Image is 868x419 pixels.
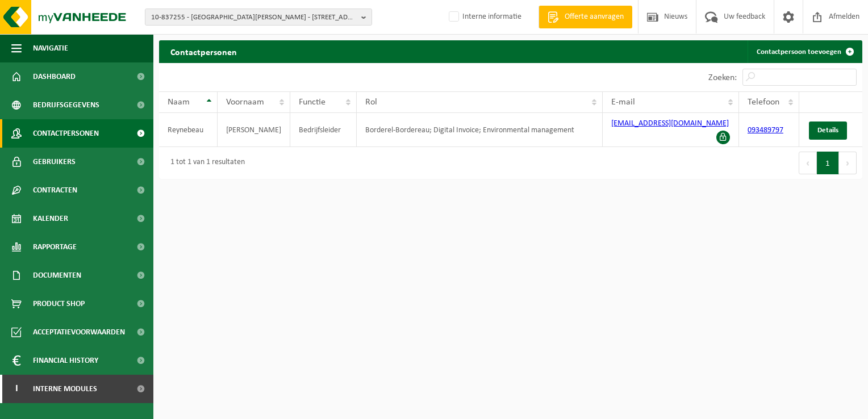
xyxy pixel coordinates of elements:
[817,127,838,134] span: Details
[290,113,357,147] td: Bedrijfsleider
[33,318,125,346] span: Acceptatievoorwaarden
[33,290,85,318] span: Product Shop
[33,346,98,375] span: Financial History
[748,126,783,135] a: 093489797
[33,148,76,176] span: Gebruikers
[11,375,22,403] span: I
[839,152,857,174] button: Next
[611,119,729,128] a: [EMAIL_ADDRESS][DOMAIN_NAME]
[218,113,290,147] td: [PERSON_NAME]
[165,153,245,173] div: 1 tot 1 van 1 resultaten
[33,176,77,204] span: Contracten
[809,121,847,140] a: Details
[33,91,99,119] span: Bedrijfsgegevens
[817,152,839,174] button: 1
[365,98,377,107] span: Rol
[33,261,81,290] span: Documenten
[151,9,357,26] span: 10-837255 - [GEOGRAPHIC_DATA][PERSON_NAME] - [STREET_ADDRESS]
[33,34,68,62] span: Navigatie
[226,98,264,107] span: Voornaam
[168,98,190,107] span: Naam
[159,40,248,62] h2: Contactpersonen
[799,152,817,174] button: Previous
[446,9,521,26] label: Interne informatie
[159,113,218,147] td: Reynebeau
[33,62,76,91] span: Dashboard
[33,233,77,261] span: Rapportage
[748,40,861,63] a: Contactpersoon toevoegen
[708,73,737,82] label: Zoeken:
[611,98,635,107] span: E-mail
[539,6,632,28] a: Offerte aanvragen
[33,375,97,403] span: Interne modules
[748,98,779,107] span: Telefoon
[299,98,325,107] span: Functie
[33,204,68,233] span: Kalender
[562,11,627,23] span: Offerte aanvragen
[33,119,99,148] span: Contactpersonen
[357,113,603,147] td: Borderel-Bordereau; Digital Invoice; Environmental management
[145,9,372,26] button: 10-837255 - [GEOGRAPHIC_DATA][PERSON_NAME] - [STREET_ADDRESS]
